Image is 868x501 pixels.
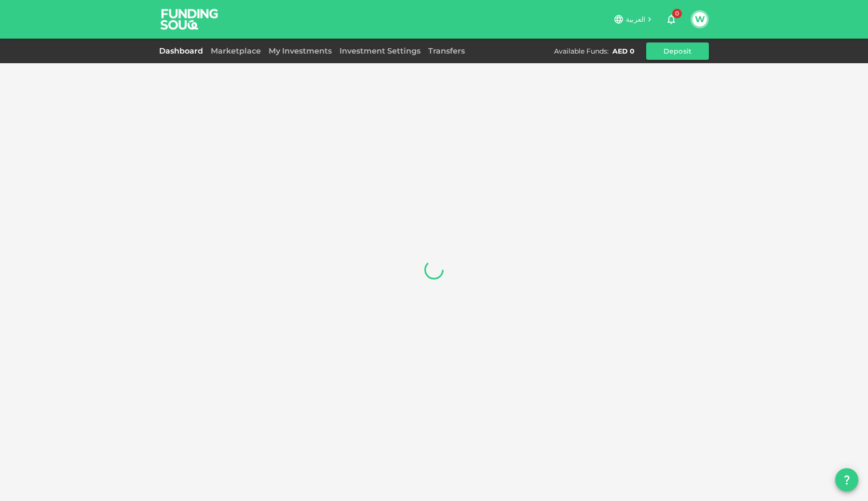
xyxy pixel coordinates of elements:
[692,12,707,27] button: W
[626,15,645,24] span: العربية
[672,9,682,18] span: 0
[554,46,609,56] div: Available Funds :
[835,468,858,491] button: question
[336,46,424,56] a: Investment Settings
[424,46,469,56] a: Transfers
[612,46,635,56] div: AED 0
[207,46,265,56] a: Marketplace
[662,10,681,29] button: 0
[265,46,336,56] a: My Investments
[159,46,207,56] a: Dashboard
[646,42,709,60] button: Deposit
